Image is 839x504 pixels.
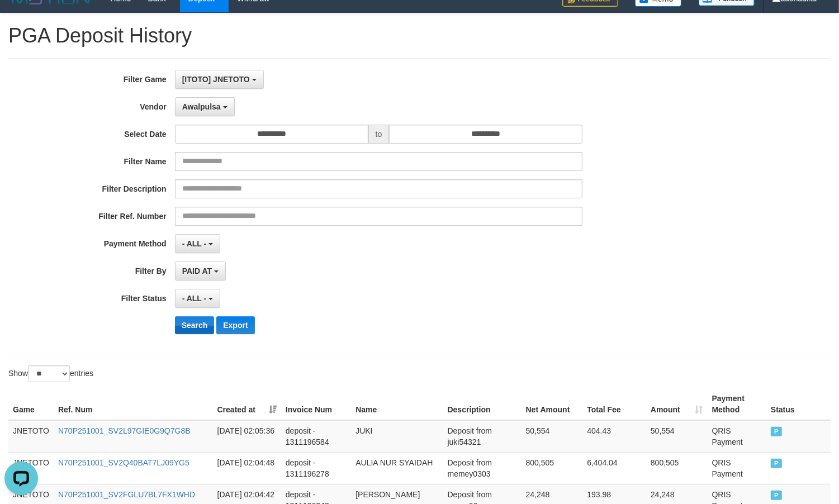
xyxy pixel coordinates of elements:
td: JUKI [351,420,443,453]
td: QRIS Payment [708,420,766,453]
th: Ref. Num [54,388,213,420]
th: Name [351,388,443,420]
td: 800,505 [646,452,708,484]
th: Created at: activate to sort column ascending [213,388,281,420]
td: JNETOTO [8,452,54,484]
span: PAID [771,459,782,468]
button: Search [175,316,215,334]
th: Net Amount [522,388,583,420]
td: 50,554 [646,420,708,453]
button: [ITOTO] JNETOTO [175,70,264,89]
td: 404.43 [582,420,646,453]
th: Status [766,388,831,420]
a: N70P251001_SV2L97GIE0G9Q7G8B [58,426,191,435]
td: [DATE] 02:04:48 [213,452,281,484]
a: N70P251001_SV2Q40BAT7LJ09YG5 [58,458,189,467]
td: QRIS Payment [708,452,766,484]
th: Total Fee [582,388,646,420]
button: - ALL - [175,289,220,308]
th: Description [443,388,522,420]
span: PAID [771,427,782,436]
button: Awalpulsa [175,97,235,116]
h1: PGA Deposit History [8,25,831,47]
td: 6,404.04 [582,452,646,484]
th: Game [8,388,54,420]
td: Deposit from memey0303 [443,452,522,484]
td: 50,554 [522,420,583,453]
span: PAID [771,491,782,500]
th: Amount: activate to sort column ascending [646,388,708,420]
button: Open LiveChat chat widget [4,4,38,38]
span: Awalpulsa [182,102,221,111]
span: to [368,125,390,144]
span: - ALL - [182,294,207,303]
span: - ALL - [182,239,207,248]
td: 800,505 [522,452,583,484]
span: [ITOTO] JNETOTO [182,75,250,84]
button: Export [216,316,254,334]
a: N70P251001_SV2FGLU7BL7FX1WHD [58,490,195,499]
td: AULIA NUR SYAIDAH [351,452,443,484]
td: JNETOTO [8,420,54,453]
th: Invoice Num [281,388,351,420]
button: - ALL - [175,234,220,253]
td: deposit - 1311196584 [281,420,351,453]
select: Showentries [28,365,70,382]
td: Deposit from juki54321 [443,420,522,453]
label: Show entries [8,365,93,382]
td: [DATE] 02:05:36 [213,420,281,453]
td: deposit - 1311196278 [281,452,351,484]
span: PAID AT [182,267,212,275]
button: PAID AT [175,261,226,280]
th: Payment Method [708,388,766,420]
